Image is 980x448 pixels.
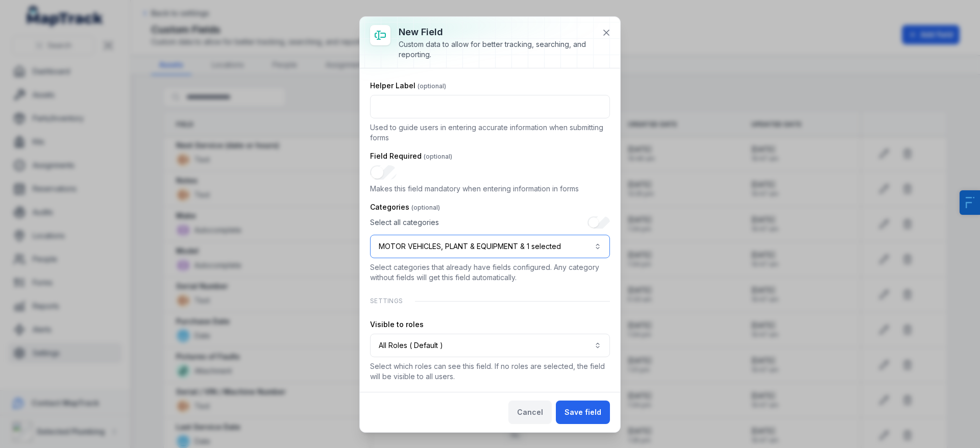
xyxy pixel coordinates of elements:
input: :rgj:-form-item-label [370,95,610,118]
h3: New field [399,25,594,39]
label: Categories [370,202,440,212]
label: Visible to roles [370,319,424,330]
button: Save field [556,401,610,424]
button: Cancel [508,401,552,424]
p: Select categories that already have fields configured. Any category without fields will get this ... [370,262,610,283]
div: Settings [370,291,610,311]
button: All Roles ( Default ) [370,334,610,357]
label: Field Required [370,151,452,161]
label: Helper Label [370,81,446,91]
button: MOTOR VEHICLES, PLANT & EQUIPMENT & 1 selected [370,235,610,258]
p: Makes this field mandatory when entering information in forms [370,184,610,194]
div: Custom data to allow for better tracking, searching, and reporting. [399,39,594,60]
p: Used to guide users in entering accurate information when submitting forms [370,122,610,143]
span: Select all categories [370,217,439,228]
p: Select which roles can see this field. If no roles are selected, the field will be visible to all... [370,361,610,382]
div: :rgp:-form-item-label [370,216,610,258]
input: :rgk:-form-item-label [370,165,397,180]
